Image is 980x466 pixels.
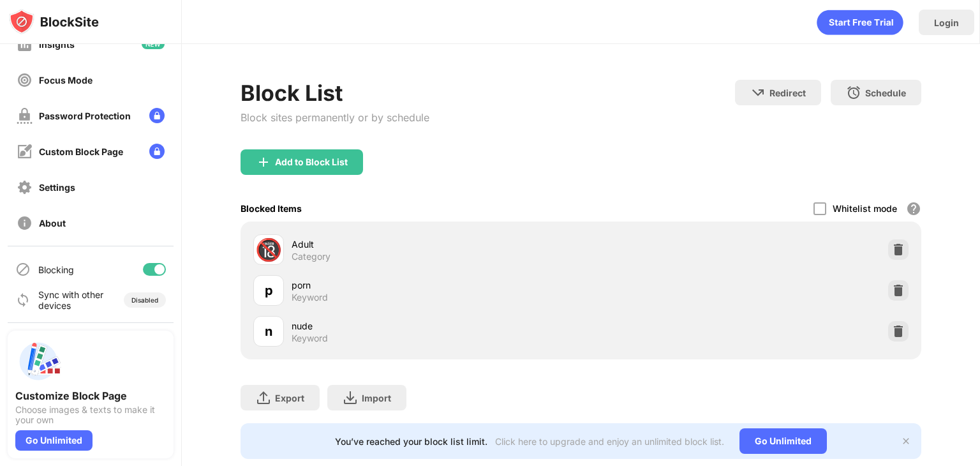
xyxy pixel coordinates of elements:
div: Go Unlimited [739,428,827,454]
div: Add to Block List [275,157,348,167]
img: lock-menu.svg [149,144,165,159]
div: Whitelist mode [833,203,897,214]
div: porn [292,278,581,292]
div: Block List [241,80,429,106]
div: Choose images & texts to make it your own [15,405,166,425]
div: Adult [292,237,581,251]
img: x-button.svg [901,436,911,446]
img: insights-off.svg [17,36,33,52]
img: focus-off.svg [17,72,33,88]
div: About [39,218,66,229]
div: Import [362,393,391,403]
div: You’ve reached your block list limit. [335,436,487,447]
div: 🔞 [255,237,282,263]
img: customize-block-page-off.svg [17,144,33,160]
div: n [265,322,272,341]
div: Blocking [38,264,74,275]
div: p [265,281,273,300]
img: about-off.svg [17,215,33,231]
div: Blocked Items [241,203,302,214]
img: settings-off.svg [17,179,33,195]
img: password-protection-off.svg [17,108,33,124]
div: Customize Block Page [15,389,166,402]
img: lock-menu.svg [149,108,165,123]
div: Password Protection [39,110,131,121]
div: Keyword [292,333,328,344]
div: Click here to upgrade and enjoy an unlimited block list. [495,436,724,447]
img: logo-blocksite.svg [9,9,99,34]
div: Block sites permanently or by schedule [241,111,429,124]
div: animation [817,10,903,35]
img: new-icon.svg [142,39,165,49]
div: Export [275,393,304,403]
div: Custom Block Page [39,146,123,157]
div: Schedule [865,87,906,98]
div: Insights [39,39,75,50]
img: blocking-icon.svg [15,262,31,277]
div: Keyword [292,292,328,303]
div: Settings [39,182,75,193]
img: sync-icon.svg [15,292,31,308]
div: Category [292,251,330,262]
div: Disabled [131,296,158,304]
div: nude [292,319,581,333]
div: Login [934,17,959,28]
div: Redirect [769,87,806,98]
div: Focus Mode [39,75,93,86]
div: Go Unlimited [15,430,93,451]
img: push-custom-page.svg [15,338,61,384]
div: Sync with other devices [38,289,104,311]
